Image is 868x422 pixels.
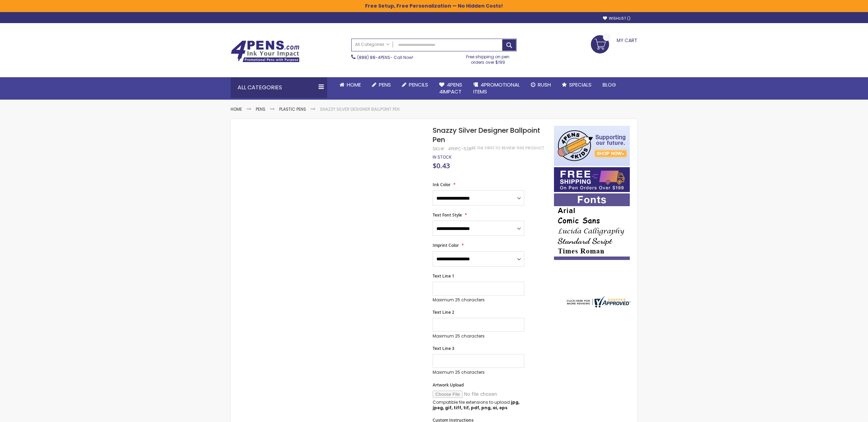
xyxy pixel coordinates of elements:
[569,81,592,88] span: Specials
[434,77,468,100] a: 4Pens4impact
[554,126,630,166] img: 4pens 4 kids
[565,296,630,308] img: 4pens.com widget logo
[538,81,551,88] span: Rush
[433,154,452,160] div: Availability
[256,106,265,112] a: Pens
[554,193,630,260] img: font-personalization-examples
[279,106,306,112] a: Plastic Pens
[433,399,519,411] strong: jpg, jpeg, gif, tiff, tif, pdf, png, ai, eps
[231,106,242,112] a: Home
[433,370,524,375] p: Maximum 25 characters
[565,303,630,309] a: 4pens.com certificate URL
[433,400,524,411] p: Compatible file extensions to upload:
[433,273,454,279] span: Text Line 1
[468,77,525,100] a: 4PROMOTIONALITEMS
[459,51,517,65] div: Free shipping on pen orders over $199
[357,54,390,60] a: (888) 88-4PENS
[357,54,413,60] span: - Call Now!
[347,81,361,88] span: Home
[433,125,540,144] span: Snazzy Silver Designer Ballpoint Pen
[597,77,622,92] a: Blog
[556,77,597,92] a: Specials
[603,16,630,21] a: Wishlist
[433,297,524,303] p: Maximum 25 characters
[433,309,454,315] span: Text Line 2
[379,81,391,88] span: Pens
[320,107,400,112] li: Snazzy Silver Designer Ballpoint Pen
[433,242,459,248] span: Imprint Color
[433,154,452,160] span: In stock
[472,145,544,151] a: Be the first to review this product
[433,161,450,170] span: $0.43
[355,42,390,47] span: All Categories
[352,39,393,50] a: All Categories
[366,77,396,92] a: Pens
[603,81,616,88] span: Blog
[409,81,428,88] span: Pencils
[525,77,556,92] a: Rush
[448,146,472,152] div: 4PHPC-528
[473,81,520,95] span: 4PROMOTIONAL ITEMS
[433,333,524,339] p: Maximum 25 characters
[231,40,300,62] img: 4Pens Custom Pens and Promotional Products
[433,345,454,351] span: Text Line 3
[334,77,366,92] a: Home
[433,212,462,218] span: Text Font Style
[396,77,434,92] a: Pencils
[433,182,451,188] span: Ink Color
[433,382,464,388] span: Artwork Upload
[433,146,445,152] strong: SKU
[439,81,462,95] span: 4Pens 4impact
[231,77,327,98] div: All Categories
[554,167,630,192] img: Free shipping on orders over $199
